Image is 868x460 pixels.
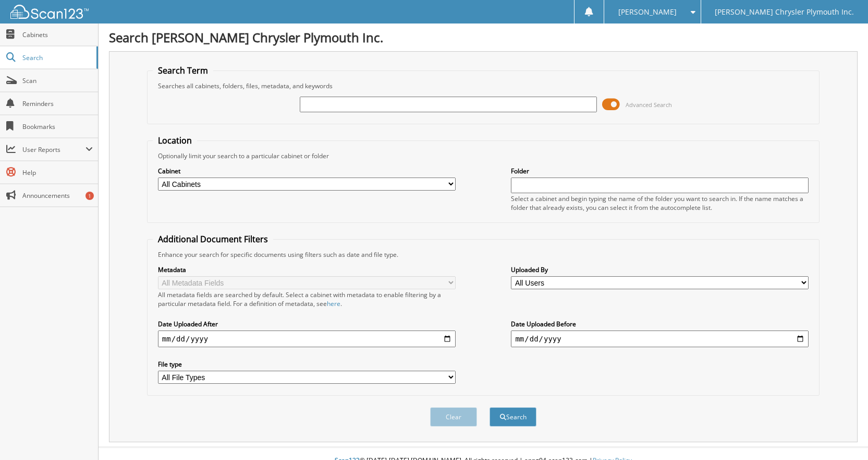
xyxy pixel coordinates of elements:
span: Search [22,53,91,62]
label: Cabinet [158,167,456,175]
span: Reminders [22,99,93,108]
span: Scan [22,76,93,85]
button: Clear [430,407,477,427]
div: 1 [85,192,94,200]
span: [PERSON_NAME] [618,9,677,15]
span: User Reports [22,145,85,154]
legend: Location [153,135,197,146]
div: Optionally limit your search to a particular cabinet or folder [153,151,814,160]
div: Searches all cabinets, folders, files, metadata, and keywords [153,81,814,90]
div: All metadata fields are searched by default. Select a cabinet with metadata to enable filtering b... [158,290,456,308]
a: here [327,299,340,308]
span: Cabinets [22,30,93,39]
span: Announcements [22,191,93,200]
label: Date Uploaded Before [511,320,809,328]
div: Select a cabinet and begin typing the name of the folder you want to search in. If the name match... [511,194,809,212]
button: Search [490,407,536,427]
span: [PERSON_NAME] Chrysler Plymouth Inc. [715,9,854,15]
span: Advanced Search [626,101,672,109]
input: end [511,331,809,347]
legend: Search Term [153,65,213,76]
label: Uploaded By [511,265,809,274]
input: start [158,331,456,347]
label: Date Uploaded After [158,320,456,328]
label: Folder [511,167,809,175]
label: Metadata [158,265,456,274]
img: scan123-logo-white.svg [10,5,89,19]
legend: Additional Document Filters [153,233,273,245]
div: Enhance your search for specific documents using filters such as date and file type. [153,250,814,259]
h1: Search [PERSON_NAME] Chrysler Plymouth Inc. [109,29,858,46]
span: Bookmarks [22,122,93,131]
label: File type [158,360,456,369]
span: Help [22,168,93,177]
